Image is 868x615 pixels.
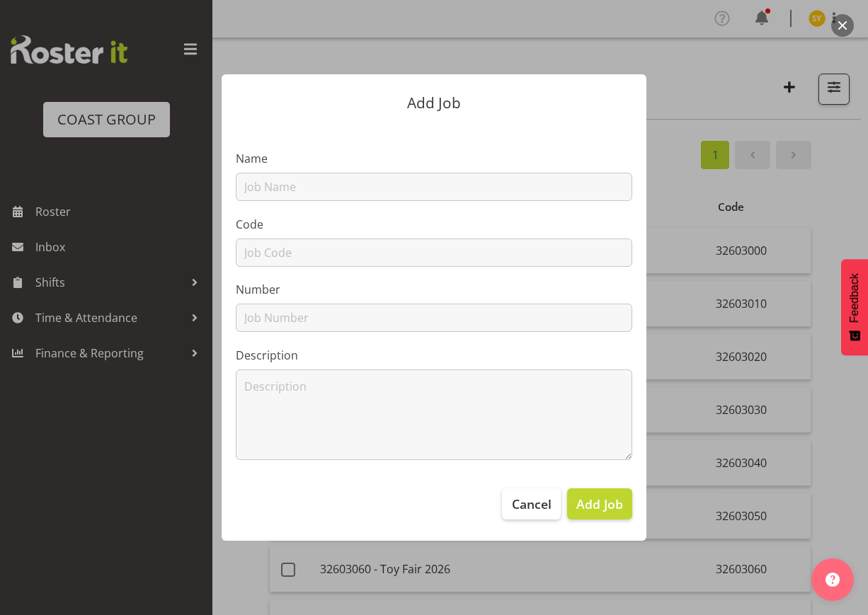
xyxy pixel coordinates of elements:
[512,495,552,513] span: Cancel
[236,347,632,364] label: Description
[502,488,560,519] button: Cancel
[567,488,632,519] button: Add Job
[841,259,868,355] button: Feedback - Show survey
[236,304,632,332] input: Job Number
[236,281,632,298] label: Number
[848,273,861,323] span: Feedback
[236,216,632,233] label: Code
[826,573,840,587] img: help-xxl-2.png
[236,238,632,267] input: Job Code
[236,96,632,110] p: Add Job
[236,150,632,167] label: Name
[236,173,632,201] input: Job Name
[576,495,623,513] span: Add Job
